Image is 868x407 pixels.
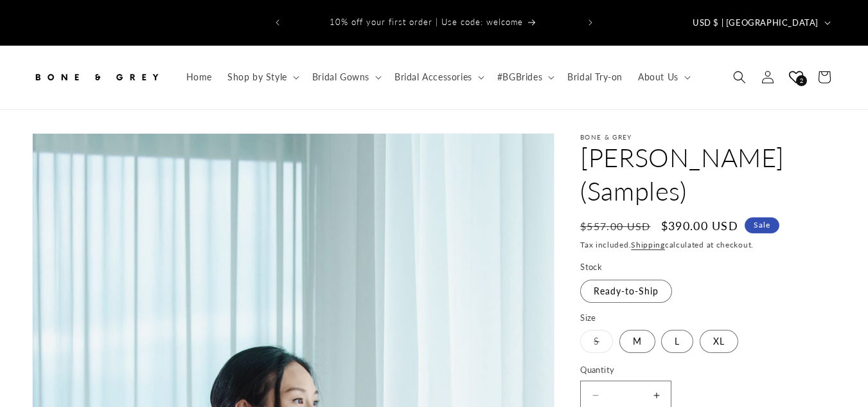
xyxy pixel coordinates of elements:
[725,63,754,91] summary: Search
[580,133,836,141] p: Bone & Grey
[490,64,560,91] summary: #BGBrides
[661,217,738,235] span: $390.00 USD
[661,330,693,353] label: L
[580,261,603,274] legend: Stock
[745,217,779,233] span: Sale
[700,330,738,353] label: XL
[580,141,836,208] h1: [PERSON_NAME] (Samples)
[580,239,836,251] div: Tax included. calculated at checkout.
[567,71,623,83] span: Bridal Try-on
[560,64,630,91] a: Bridal Try-on
[580,312,598,325] legend: Size
[497,71,542,83] span: #BGBrides
[394,71,472,83] span: Bridal Accessories
[227,71,287,83] span: Shop by Style
[693,17,819,30] span: USD $ | [GEOGRAPHIC_DATA]
[580,364,836,377] label: Quantity
[186,71,212,83] span: Home
[32,63,161,91] img: Bone and Grey Bridal
[630,64,696,91] summary: About Us
[638,71,678,83] span: About Us
[796,75,807,86] span: 2
[619,330,655,353] label: M
[685,10,836,35] button: USD $ | [GEOGRAPHIC_DATA]
[580,280,672,303] label: Ready-to-Ship
[330,17,523,27] span: 10% off your first order | Use code: welcome
[782,63,810,91] a: 2
[220,64,305,91] summary: Shop by Style
[387,64,490,91] summary: Bridal Accessories
[305,64,387,91] summary: Bridal Gowns
[28,59,166,96] a: Bone and Grey Bridal
[580,330,613,353] label: S
[631,240,665,249] a: Shipping
[263,10,292,35] button: Previous announcement
[576,10,605,35] button: Next announcement
[580,219,650,234] s: $557.00 USD
[312,71,369,83] span: Bridal Gowns
[179,64,220,91] a: Home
